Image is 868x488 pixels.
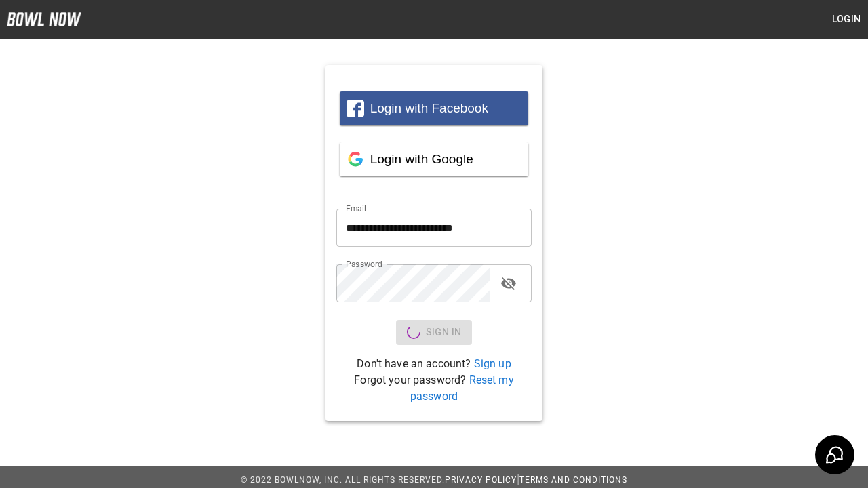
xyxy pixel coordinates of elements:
[825,7,868,32] button: Login
[445,475,517,485] a: Privacy Policy
[336,372,532,405] p: Forgot your password?
[340,91,528,125] button: Login with Facebook
[336,356,532,372] p: Don't have an account?
[519,475,627,485] a: Terms and Conditions
[370,152,473,166] span: Login with Google
[495,270,522,297] button: toggle password visibility
[241,475,445,485] span: © 2022 BowlNow, Inc. All Rights Reserved.
[370,101,488,115] span: Login with Facebook
[410,373,514,403] a: Reset my password
[340,142,528,176] button: Login with Google
[474,357,511,370] a: Sign up
[7,12,81,26] img: logo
